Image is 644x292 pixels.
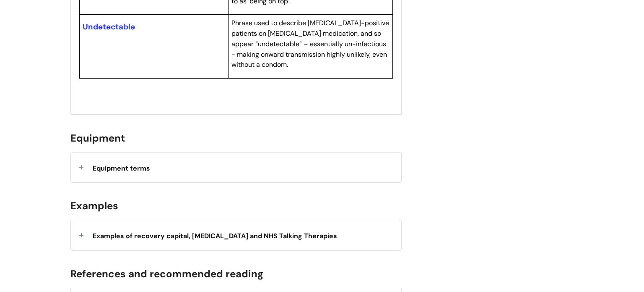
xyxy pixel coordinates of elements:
[231,18,389,69] span: Phrase used to describe [MEDICAL_DATA]-positive patients on [MEDICAL_DATA] medication, and so app...
[70,267,263,280] span: References and recommended reading
[70,199,118,212] span: Examples
[93,231,337,240] span: Examples of recovery capital, [MEDICAL_DATA] and NHS Talking Therapies
[70,132,125,145] span: Equipment
[83,21,135,32] span: Undetectable
[93,164,150,173] span: Equipment terms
